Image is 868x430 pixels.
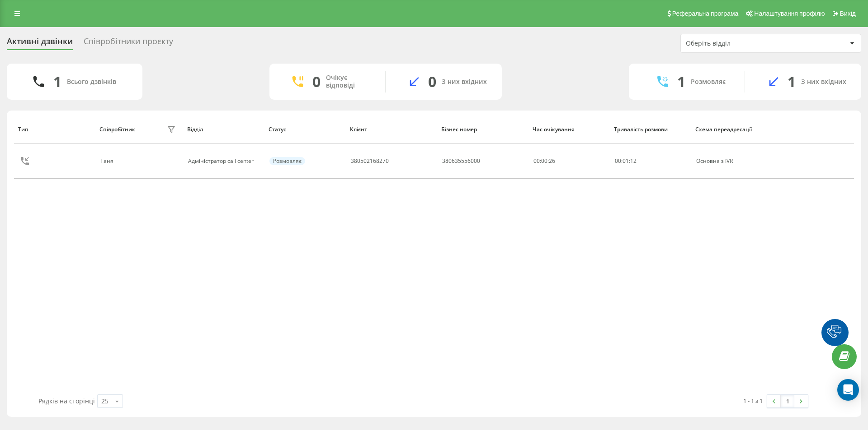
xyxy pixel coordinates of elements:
[269,126,341,133] div: Статус
[67,78,116,86] div: Всього дзвінків
[100,158,116,164] div: Таня
[84,37,173,51] div: Співробітники проєкту
[615,157,621,165] span: 00
[188,158,259,164] div: Адміністратор call center
[801,78,846,86] div: З них вхідних
[533,126,605,133] div: Час очікування
[428,73,436,90] div: 0
[677,73,685,90] div: 1
[101,397,108,406] div: 25
[837,379,859,401] div: Open Intercom Messenger
[691,78,726,86] div: Розмовляє
[672,10,739,17] span: Реферальна програма
[788,73,796,90] div: 1
[754,10,825,17] span: Налаштування профілю
[53,73,61,90] div: 1
[442,158,480,164] div: 380635556000
[695,126,768,133] div: Схема переадресації
[269,157,305,165] div: Розмовляє
[615,158,637,164] div: : :
[351,158,389,164] div: 380502168270
[18,126,91,133] div: Тип
[99,126,135,133] div: Співробітник
[614,126,687,133] div: Тривалість розмови
[350,126,433,133] div: Клієнт
[7,37,73,51] div: Активні дзвінки
[781,395,794,407] a: 1
[743,396,763,405] div: 1 - 1 з 1
[187,126,260,133] div: Відділ
[623,157,629,165] span: 01
[441,126,524,133] div: Бізнес номер
[533,158,605,164] div: 00:00:26
[840,10,856,17] span: Вихід
[312,73,321,90] div: 0
[630,157,637,165] span: 12
[686,40,794,47] div: Оберіть відділ
[38,397,95,405] span: Рядків на сторінці
[442,78,487,86] div: З них вхідних
[696,158,768,164] div: Основна з IVR
[326,74,372,89] div: Очікує відповіді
